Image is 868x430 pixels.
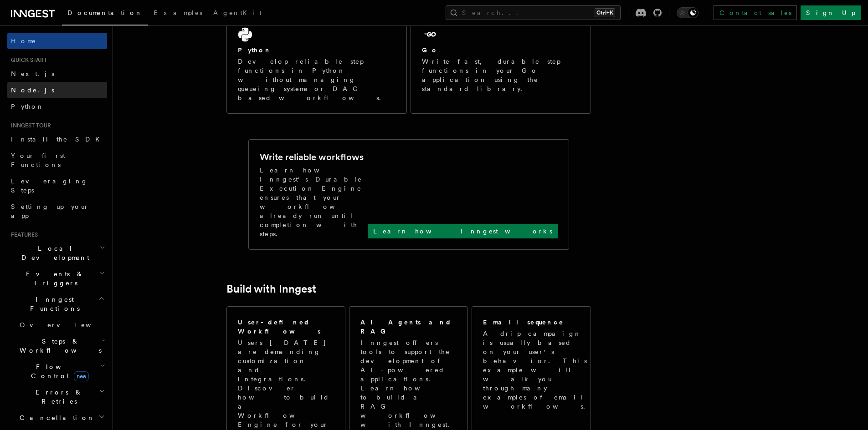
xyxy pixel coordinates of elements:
[16,359,107,384] button: Flow Controlnew
[422,46,438,55] h2: Go
[7,98,107,115] a: Python
[16,362,100,380] span: Flow Control
[7,244,99,262] span: Local Development
[148,3,208,25] a: Examples
[260,151,364,163] h2: Write reliable workflows
[7,66,107,82] a: Next.js
[7,198,107,224] a: Setting up your app
[11,152,65,168] span: Your first Functions
[238,318,334,336] h2: User-defined Workflows
[7,231,38,238] span: Features
[7,147,107,173] a: Your first Functions
[483,318,564,327] h2: Email sequence
[11,177,88,194] span: Leveraging Steps
[20,321,113,329] span: Overview
[16,388,99,406] span: Errors & Retries
[154,9,202,16] span: Examples
[368,224,558,238] a: Learn how Inngest works
[67,9,143,16] span: Documentation
[226,283,316,295] a: Build with Inngest
[7,269,99,288] span: Events & Triggers
[16,410,107,426] button: Cancellation
[7,295,98,313] span: Inngest Functions
[411,14,591,114] a: GoWrite fast, durable step functions in your Go application using the standard library.
[208,3,267,25] a: AgentKit
[16,384,107,410] button: Errors & Retries
[7,122,51,129] span: Inngest tour
[7,131,107,147] a: Install the SDK
[62,3,148,25] a: Documentation
[7,291,107,317] button: Inngest Functions
[714,5,797,20] a: Contact sales
[238,57,395,102] p: Develop reliable step functions in Python without managing queueing systems or DAG based workflows.
[360,338,458,429] p: Inngest offers tools to support the development of AI-powered applications. Learn how to build a ...
[16,413,95,422] span: Cancellation
[11,203,89,219] span: Setting up your app
[801,5,861,20] a: Sign Up
[7,173,107,198] a: Leveraging Steps
[677,7,699,18] button: Toggle dark mode
[7,266,107,291] button: Events & Triggers
[7,33,107,49] a: Home
[483,329,591,411] p: A drip campaign is usually based on your user's behavior. This example will walk you through many...
[7,240,107,266] button: Local Development
[11,136,105,143] span: Install the SDK
[360,318,458,336] h2: AI Agents and RAG
[16,333,107,359] button: Steps & Workflows
[74,371,89,381] span: new
[446,5,621,20] button: Search...Ctrl+K
[16,337,102,355] span: Steps & Workflows
[11,70,54,77] span: Next.js
[422,57,580,93] p: Write fast, durable step functions in your Go application using the standard library.
[226,14,407,114] a: PythonDevelop reliable step functions in Python without managing queueing systems or DAG based wo...
[16,317,107,333] a: Overview
[213,9,262,16] span: AgentKit
[11,103,44,110] span: Python
[7,82,107,98] a: Node.js
[373,227,552,236] p: Learn how Inngest works
[11,36,36,46] span: Home
[238,46,272,55] h2: Python
[7,56,47,64] span: Quick start
[595,8,615,17] kbd: Ctrl+K
[260,166,368,238] p: Learn how Inngest's Durable Execution Engine ensures that your workflow already run until complet...
[11,86,54,94] span: Node.js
